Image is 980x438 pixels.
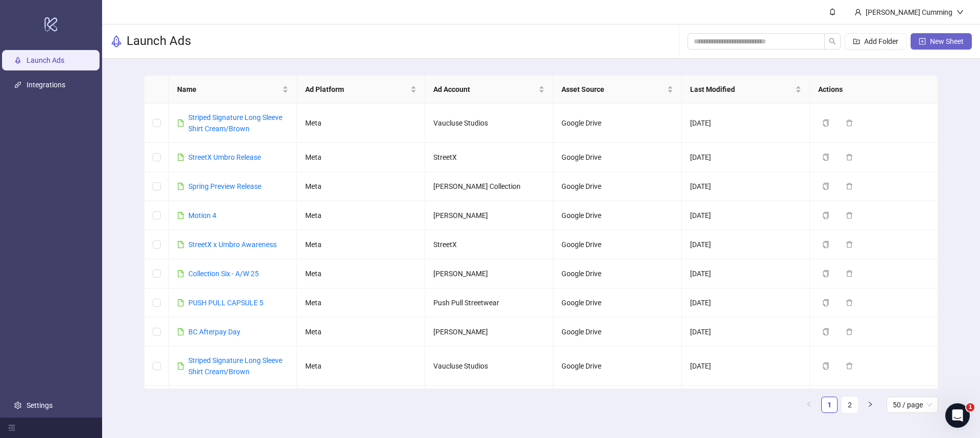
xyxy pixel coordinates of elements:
li: Previous Page [801,397,817,413]
td: Meta [297,288,425,318]
span: delete [846,299,853,306]
a: Spring Preview Release [188,182,261,190]
td: [PERSON_NAME] Collection [425,172,553,201]
td: StreetX [425,230,553,259]
td: Meta [297,259,425,288]
td: Google Drive [553,259,681,288]
th: Last Modified [682,76,810,104]
span: file [177,212,184,219]
span: delete [846,212,853,219]
a: Striped Signature Long Sleeve Shirt Cream/Brown [188,356,282,376]
span: delete [846,328,853,335]
a: Striped Signature Long Sleeve Shirt Cream/Brown [188,113,282,133]
div: Page Size [887,397,938,413]
td: [PERSON_NAME] Collection [425,386,553,415]
td: Google Drive [553,143,681,172]
span: folder-add [853,38,860,45]
td: [DATE] [682,201,810,230]
span: file [177,183,184,190]
li: Next Page [862,397,878,413]
a: Launch Ads [27,57,64,65]
span: copy [822,270,829,277]
th: Ad Platform [297,76,425,104]
span: rocket [110,35,122,47]
a: 1 [822,397,837,412]
th: Ad Account [425,76,553,104]
span: Asset Source [561,84,665,95]
span: delete [846,119,853,127]
span: copy [822,328,829,335]
iframe: Intercom live chat [945,403,970,428]
th: Asset Source [553,76,681,104]
span: file [177,328,184,335]
span: New Sheet [930,37,964,45]
td: Google Drive [553,230,681,259]
td: [DATE] [682,143,810,172]
td: StreetX [425,143,553,172]
a: Settings [27,401,53,409]
span: file [177,241,184,248]
button: right [862,397,878,413]
span: file [177,362,184,370]
span: delete [846,362,853,370]
button: left [801,397,817,413]
span: copy [822,241,829,248]
td: [PERSON_NAME] [425,201,553,230]
span: menu-fold [8,424,15,431]
span: delete [846,270,853,277]
span: bell [829,8,836,15]
td: [DATE] [682,288,810,318]
td: [PERSON_NAME] [425,259,553,288]
span: 50 / page [893,397,932,412]
span: delete [846,241,853,248]
td: Meta [297,386,425,415]
li: 2 [842,397,858,413]
td: Google Drive [553,386,681,415]
span: 1 [966,403,974,411]
td: [DATE] [682,172,810,201]
div: [PERSON_NAME] Cumming [862,7,957,18]
span: copy [822,212,829,219]
a: Collection Six - A/W 25 [188,270,259,278]
span: user [854,9,862,16]
li: 1 [821,397,838,413]
a: PUSH PULL CAPSULE 5 [188,299,263,307]
span: copy [822,362,829,370]
h3: Launch Ads [127,33,191,50]
span: delete [846,154,853,161]
td: [DATE] [682,259,810,288]
td: Google Drive [553,318,681,347]
td: Google Drive [553,201,681,230]
span: file [177,119,184,127]
span: left [806,401,812,407]
span: Name [177,84,280,95]
button: Add Folder [845,33,906,50]
th: Actions [810,76,938,104]
a: BC Afterpay Day [188,328,240,336]
td: Push Pull Streetwear [425,288,553,318]
span: copy [822,299,829,306]
span: search [829,38,836,45]
td: Vaucluse Studios [425,347,553,386]
span: down [957,9,964,16]
span: Ad Account [433,84,536,95]
td: Meta [297,104,425,143]
td: Meta [297,347,425,386]
td: Google Drive [553,172,681,201]
td: Meta [297,230,425,259]
span: file [177,270,184,277]
td: Google Drive [553,104,681,143]
span: delete [846,183,853,190]
span: file [177,299,184,306]
a: StreetX Umbro Release [188,153,261,161]
td: [PERSON_NAME] [425,318,553,347]
span: plus-square [919,38,926,45]
span: copy [822,154,829,161]
td: Google Drive [553,347,681,386]
span: Add Folder [864,37,898,45]
span: copy [822,119,829,127]
span: file [177,154,184,161]
button: New Sheet [911,33,972,50]
td: Meta [297,201,425,230]
a: Integrations [27,81,65,89]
